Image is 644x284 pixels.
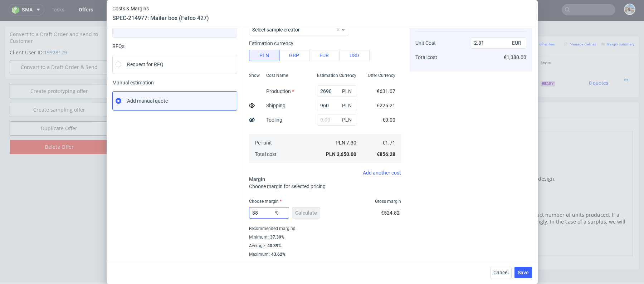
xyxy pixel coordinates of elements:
[122,101,634,236] div: You can edit this note using
[377,151,395,157] span: €856.28
[416,48,455,76] td: €500.00
[249,73,260,78] span: Show
[252,27,300,33] label: Select sample creator
[10,100,108,114] a: Duplicate Offer
[118,81,639,97] div: Notes displayed below the Offer
[326,151,356,157] span: PLN 3,650.00
[10,82,108,96] a: Create sampling offer
[249,207,289,219] input: 0.00
[10,63,108,77] a: Create prototyping offer
[122,23,134,28] span: Offer
[191,101,216,108] a: markdown
[341,101,355,111] span: PLN
[112,80,237,85] span: Manual estimation
[44,28,67,35] a: 19928129
[266,73,288,78] span: Cost Name
[229,51,356,73] div: Custom • Custom
[249,250,401,257] div: Maximum :
[336,140,356,146] span: PLN 7.30
[309,50,340,61] button: EUR
[249,233,401,241] div: Minimum :
[381,210,400,216] span: €524.82
[377,88,395,94] span: €631.07
[266,88,294,94] label: Production
[499,36,538,48] th: Total
[317,85,356,97] input: 0.00
[341,86,355,96] span: PLN
[437,21,480,25] small: Add line item from VMA
[385,36,416,48] th: Unit Price
[118,36,190,48] th: Design
[249,40,293,46] label: Estimation currency
[415,40,436,46] span: Unit Cost
[266,117,282,123] label: Tooling
[249,241,401,250] div: Average :
[601,21,634,25] small: Margin summary
[5,5,113,28] div: Convert to a Draft Order and send to Customer
[249,170,401,176] div: Add another cost
[538,36,572,48] th: Status
[127,61,164,68] span: Request for RFQ
[385,48,416,76] td: €1.00
[112,14,209,22] header: SPEC-214977: Mailer box (Fefco 427)
[229,51,279,58] span: Mailer box (Fefco 427)
[493,270,508,275] span: Cancel
[359,36,385,48] th: Quant.
[514,267,532,278] button: Save
[226,36,359,48] th: Name
[10,28,108,35] p: Client User ID:
[244,67,258,72] a: CBBA-1
[10,39,108,53] input: Convert to a Draft Order & Send
[249,50,279,61] button: PLN
[112,6,209,11] span: Costs & Margins
[255,151,277,157] span: Total cost
[229,67,258,72] span: Source:
[269,234,284,240] div: 37.39%
[124,110,377,235] textarea: Dear Customer, Your offer is ready. Please note that prices do not include VAT. **PRODUCTION TIME...
[415,54,437,60] span: Total cost
[455,36,499,48] th: Dependencies
[377,103,395,108] span: €225.21
[359,48,385,76] td: 500
[280,52,306,58] span: SPEC- 214977
[317,100,356,111] input: 0.00
[541,60,555,65] span: Ready
[382,117,395,123] span: €0.00
[368,73,395,78] span: Offer Currency
[518,270,529,275] span: Save
[511,38,525,48] span: EUR
[341,115,355,125] span: PLN
[339,50,370,61] button: USD
[266,103,286,108] label: Shipping
[273,208,288,218] span: %
[266,243,282,249] div: 40.39%
[416,36,455,48] th: Net Total
[193,59,210,65] strong: 768229
[249,199,282,204] label: Choose margin
[249,183,326,189] span: Choose margin for selected pricing
[125,53,161,71] img: ico-item-custom-a8f9c3db6a5631ce2f509e228e8b95abde266dc4376634de7b166047de09ff05.png
[112,43,237,49] div: RFQs
[499,48,538,76] td: €500.00
[317,73,356,78] span: Estimation Currency
[564,21,596,25] small: Manage dielines
[527,21,555,25] small: Add other item
[382,140,395,146] span: €1.71
[249,176,265,182] span: Margin
[279,50,309,61] button: GBP
[375,199,401,204] span: Gross margin
[10,119,108,133] input: Delete Offer
[504,54,526,60] span: €1,380.00
[190,36,226,48] th: ID
[400,21,433,25] small: Add PIM line item
[127,97,168,104] span: Add manual quote
[455,48,499,76] td: €0.00
[490,267,512,278] button: Cancel
[589,59,608,65] span: 0 quotes
[270,251,286,257] div: 43.62%
[484,21,523,25] small: Add custom line item
[317,114,356,126] input: 0.00
[249,224,401,233] div: Recommended margins
[255,140,272,146] span: Per unit
[122,236,161,244] input: Save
